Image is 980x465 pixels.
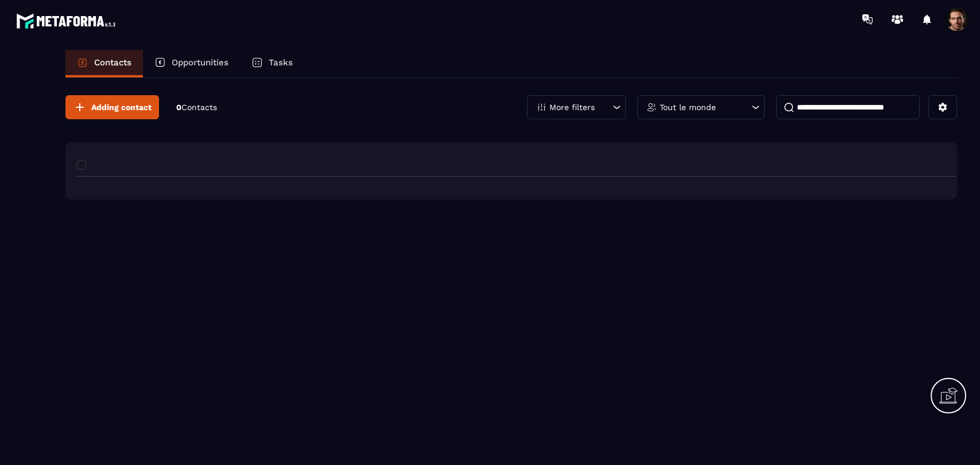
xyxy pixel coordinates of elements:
p: Tasks [269,57,293,68]
p: Opportunities [172,57,228,68]
a: Contacts [65,50,143,77]
span: Adding contact [91,101,152,113]
a: Tasks [240,50,304,77]
button: Adding contact [65,95,159,119]
p: More filters [549,103,595,111]
p: Tout le monde [660,103,716,111]
span: Contacts [181,103,217,112]
img: logo [16,10,119,32]
p: Contacts [94,57,131,68]
p: 0 [176,102,217,113]
a: Opportunities [143,50,240,77]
